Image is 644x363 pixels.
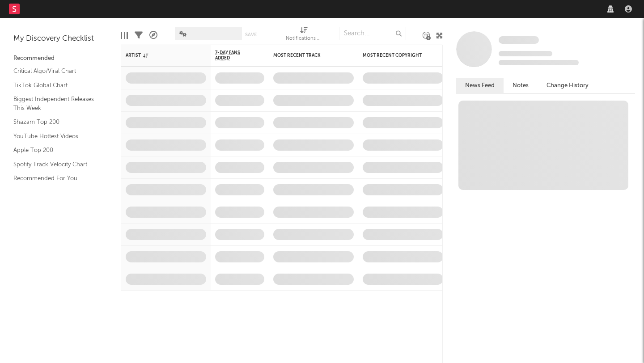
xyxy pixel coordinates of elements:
[456,78,504,93] button: News Feed
[245,32,257,37] button: Save
[273,53,340,58] div: Most Recent Track
[499,36,539,44] span: Some Artist
[126,53,193,58] div: Artist
[339,27,406,40] input: Search...
[149,22,157,48] div: A&R Pipeline
[13,145,98,155] a: Apple Top 200
[13,53,107,64] div: Recommended
[363,53,430,58] div: Most Recent Copyright
[135,22,143,48] div: Filters
[499,36,539,45] a: Some Artist
[499,51,552,56] span: Tracking Since: [DATE]
[286,34,322,44] div: Notifications (Artist)
[538,78,597,93] button: Change History
[13,117,98,127] a: Shazam Top 200
[13,66,98,76] a: Critical Algo/Viral Chart
[286,22,322,48] div: Notifications (Artist)
[13,34,107,44] div: My Discovery Checklist
[13,80,98,90] a: TikTok Global Chart
[215,50,251,61] span: 7-Day Fans Added
[504,78,538,93] button: Notes
[121,22,128,48] div: Edit Columns
[13,131,98,141] a: YouTube Hottest Videos
[499,60,579,65] span: 0 fans last week
[13,173,98,183] a: Recommended For You
[13,160,98,169] a: Spotify Track Velocity Chart
[13,94,98,113] a: Biggest Independent Releases This Week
